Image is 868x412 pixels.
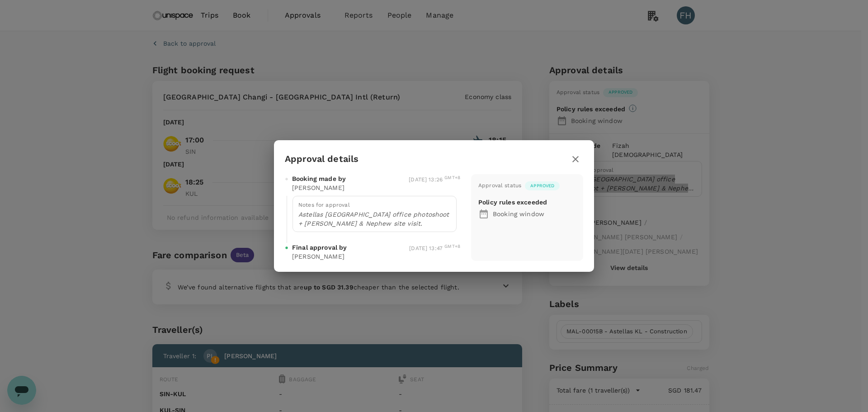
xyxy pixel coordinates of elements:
p: Policy rules exceeded [478,198,547,207]
span: Approved [525,183,560,189]
p: [PERSON_NAME] [292,252,344,261]
sup: GMT+8 [444,244,460,249]
sup: GMT+8 [444,175,460,180]
p: [PERSON_NAME] [292,183,344,192]
h3: Approval details [285,154,359,164]
span: Final approval by [292,243,347,252]
span: Notes for approval [298,202,350,208]
div: Approval status [478,181,521,190]
p: Booking window [493,209,576,218]
span: Booking made by [292,174,346,183]
span: [DATE] 13:47 [409,245,460,251]
p: Astellas [GEOGRAPHIC_DATA] office photoshoot + [PERSON_NAME] & Nephew site visit. [298,210,451,228]
span: [DATE] 13:26 [409,176,460,183]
